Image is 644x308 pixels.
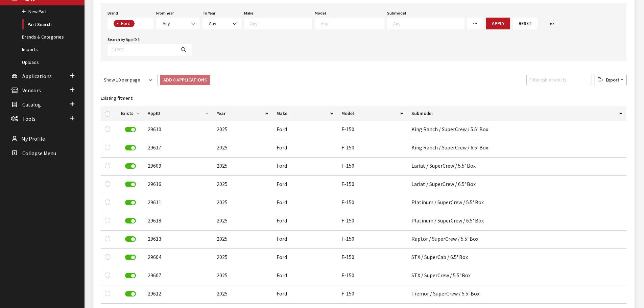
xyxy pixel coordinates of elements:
span: Vendors [22,87,41,94]
td: 29618 [144,212,213,231]
th: Year: activate to sort column ascending [213,106,272,121]
label: Make [244,10,254,16]
span: Any [163,20,170,26]
textarea: Search [321,20,384,26]
td: 2025 [213,267,272,285]
td: Platinum / SuperCrew / 6.5' Box [407,212,626,231]
th: AppID: activate to sort column ascending [144,106,213,121]
button: Export [595,75,626,85]
button: Remove item [114,20,120,27]
td: 2025 [213,212,272,231]
span: Any [202,18,241,29]
td: 29616 [144,176,213,194]
label: Remove Application [125,273,136,278]
span: Catalog [22,101,41,108]
span: Export [603,77,619,83]
span: or [550,20,554,27]
label: Model [315,10,326,16]
button: Reset [513,18,538,29]
input: 11393 [108,44,176,56]
span: Any [209,20,216,26]
th: Submodel: activate to sort column ascending [407,106,626,121]
td: Raptor / SuperCrew / 5.5' Box [407,231,626,249]
td: Ford [272,194,337,212]
td: Platinum / SuperCrew / 5.5' Box [407,194,626,212]
td: Ford [272,212,337,231]
label: Submodel [387,10,406,16]
span: × [116,20,119,26]
span: Ford [120,20,132,26]
td: Ford [272,249,337,267]
th: Make: activate to sort column ascending [272,106,337,121]
label: Remove Application [125,255,136,260]
td: F-150 [337,285,407,304]
td: F-150 [337,139,407,158]
td: F-150 [337,267,407,285]
label: Remove Application [125,127,136,132]
td: Ford [272,158,337,176]
th: Model: activate to sort column ascending [337,106,407,121]
td: STX / SuperCrew / 5.5' Box [407,267,626,285]
span: Any [207,20,237,27]
td: Lariat / SuperCrew / 5.5' Box [407,158,626,176]
td: STX / SuperCab / 6.5' Box [407,249,626,267]
td: Ford [272,176,337,194]
td: King Ranch / SuperCrew / 6.5' Box [407,139,626,158]
td: Ford [272,121,337,139]
span: Any [156,18,200,29]
td: Tremor / SuperCrew / 5.5' Box [407,285,626,304]
label: Remove Application [125,236,136,242]
td: 29613 [144,231,213,249]
label: Remove Application [125,145,136,150]
td: Ford [272,267,337,285]
td: Ford [272,231,337,249]
td: Ford [272,139,337,158]
label: Remove Application [125,200,136,205]
td: F-150 [337,158,407,176]
td: 29604 [144,249,213,267]
td: F-150 [337,231,407,249]
td: 29607 [144,267,213,285]
td: 29610 [144,121,213,139]
td: Ford [272,285,337,304]
label: Brand [108,10,118,16]
span: Applications [22,73,52,79]
textarea: Search [393,20,464,26]
td: 2025 [213,121,272,139]
label: From Year [156,10,174,16]
td: 2025 [213,285,272,304]
td: 29617 [144,139,213,158]
td: F-150 [337,249,407,267]
td: 29611 [144,194,213,212]
label: Remove Application [125,182,136,187]
label: To Year [202,10,215,16]
label: Search by App ID # [108,37,140,43]
caption: Existing fitment: [101,91,626,106]
td: F-150 [337,212,407,231]
td: F-150 [337,176,407,194]
td: Lariat / SuperCrew / 6.5' Box [407,176,626,194]
td: 2025 [213,158,272,176]
span: Tools [22,115,35,122]
span: Collapse Menu [22,150,56,157]
td: 2025 [213,231,272,249]
th: Exists: activate to sort column ascending [117,106,144,121]
label: Remove Application [125,163,136,169]
input: Filter table results [526,75,592,85]
td: 29609 [144,158,213,176]
td: 2025 [213,176,272,194]
button: Apply [486,18,510,29]
label: Remove Application [125,218,136,223]
td: 2025 [213,194,272,212]
span: My Profile [21,136,45,142]
span: Any [161,20,195,27]
td: 2025 [213,139,272,158]
label: Remove Application [125,291,136,297]
textarea: Search [250,20,312,26]
textarea: Search [136,21,140,27]
li: Ford [114,20,135,27]
td: King Ranch / SuperCrew / 5.5' Box [407,121,626,139]
td: 29612 [144,285,213,304]
td: 2025 [213,249,272,267]
td: F-150 [337,194,407,212]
